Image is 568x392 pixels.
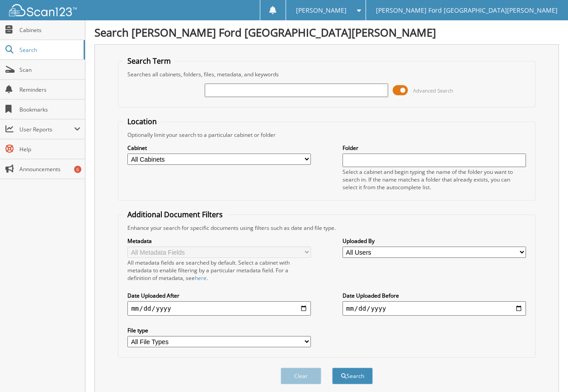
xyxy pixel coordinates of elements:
div: Searches all cabinets, folders, files, metadata, and keywords [123,70,530,78]
label: Date Uploaded After [127,292,311,299]
span: User Reports [19,126,74,133]
label: Folder [343,144,526,152]
input: end [343,301,526,316]
img: scan123-logo-white.svg [9,4,77,16]
label: Metadata [127,237,311,245]
span: Bookmarks [19,106,80,113]
span: Search [19,46,79,54]
span: Advanced Search [413,87,453,94]
label: File type [127,327,311,334]
span: [PERSON_NAME] Ford [GEOGRAPHIC_DATA][PERSON_NAME] [376,8,558,13]
span: Announcements [19,165,80,173]
label: Date Uploaded Before [343,292,526,299]
button: Clear [281,368,321,384]
h1: Search [PERSON_NAME] Ford [GEOGRAPHIC_DATA][PERSON_NAME] [94,25,559,40]
legend: Additional Document Filters [123,210,227,219]
span: Cabinets [19,26,80,34]
span: Reminders [19,86,80,93]
legend: Search Term [123,56,175,66]
label: Uploaded By [343,237,526,245]
button: Search [332,368,373,384]
a: here [195,274,207,282]
label: Cabinet [127,144,311,152]
span: Help [19,145,80,153]
div: Optionally limit your search to a particular cabinet or folder [123,131,530,139]
legend: Location [123,117,161,126]
div: All metadata fields are searched by default. Select a cabinet with metadata to enable filtering b... [127,259,311,282]
div: 6 [74,166,81,173]
input: start [127,301,311,316]
span: Scan [19,66,80,74]
div: Select a cabinet and begin typing the name of the folder you want to search in. If the name match... [343,168,526,191]
div: Enhance your search for specific documents using filters such as date and file type. [123,224,530,232]
span: [PERSON_NAME] [296,8,347,13]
